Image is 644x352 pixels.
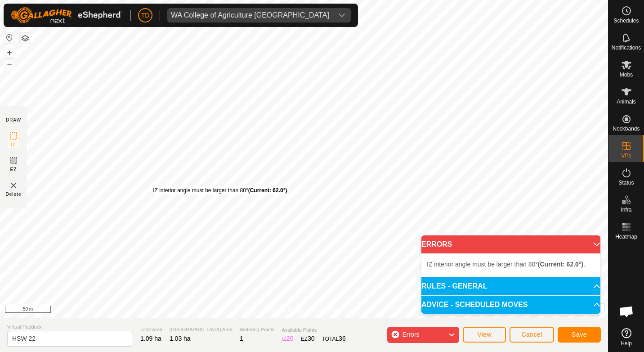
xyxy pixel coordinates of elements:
[608,325,644,350] a: Help
[427,261,585,268] span: IZ interior angle must be larger than 80° .
[613,18,639,23] span: Schedules
[421,283,487,290] span: RULES - GENERAL
[4,59,15,70] button: –
[333,8,351,23] div: dropdown trigger
[286,335,294,342] span: 20
[613,126,640,131] span: Neckbands
[268,306,302,314] a: Privacy Policy
[421,301,528,308] span: ADVICE - SCHEDULED MOVES
[615,234,637,239] span: Heatmap
[322,334,346,343] div: TOTAL
[621,153,631,158] span: VPs
[621,207,631,212] span: Infra
[617,99,636,104] span: Animals
[613,298,640,325] div: Open chat
[402,331,419,338] span: Errors
[313,306,340,314] a: Contact Us
[621,341,632,346] span: Help
[282,334,293,343] div: IZ
[558,327,601,343] button: Save
[572,331,587,338] span: Save
[140,335,161,342] span: 1.09 ha
[10,166,17,173] span: EZ
[6,191,22,198] span: Delete
[20,33,31,44] button: Map Layers
[421,277,600,295] p-accordion-header: RULES - GENERAL
[4,32,15,43] button: Reset Map
[170,326,233,334] span: [GEOGRAPHIC_DATA] Area
[421,253,600,277] p-accordion-content: ERRORS
[153,186,289,194] div: IZ interior angle must be larger than 80° .
[421,296,600,314] p-accordion-header: ADVICE - SCHEDULED MOVES
[171,12,329,19] div: WA College of Agriculture [GEOGRAPHIC_DATA]
[170,335,191,342] span: 1.03 ha
[7,323,133,331] span: Virtual Paddock
[339,335,346,342] span: 36
[240,326,274,334] span: Watering Points
[248,187,287,194] b: (Current: 62.0°)
[620,72,633,77] span: Mobs
[11,7,123,23] img: Gallagher Logo
[4,47,15,58] button: +
[521,331,542,338] span: Cancel
[301,334,315,343] div: EZ
[618,180,634,185] span: Status
[463,327,506,343] button: View
[477,331,492,338] span: View
[8,180,19,191] img: VP
[282,326,345,334] span: Available Points
[421,235,600,253] p-accordion-header: ERRORS
[6,117,21,123] div: DRAW
[240,335,243,342] span: 1
[510,327,554,343] button: Cancel
[11,141,16,148] span: IZ
[308,335,315,342] span: 30
[167,8,333,23] span: WA College of Agriculture Denmark
[421,241,452,248] span: ERRORS
[140,326,162,334] span: Total Area
[612,45,641,50] span: Notifications
[141,11,150,20] span: TD
[538,261,583,268] b: (Current: 62.0°)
